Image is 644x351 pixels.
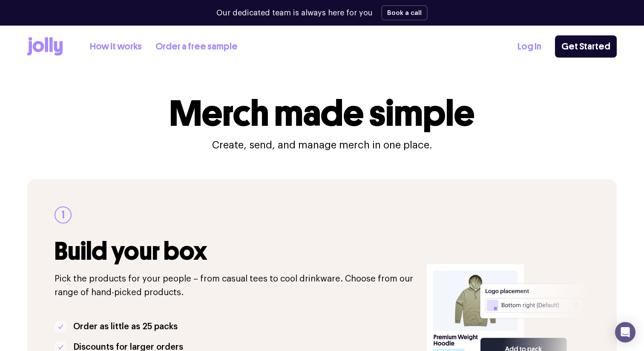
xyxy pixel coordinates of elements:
[73,320,178,334] p: Order as little as 25 packs
[212,138,432,152] p: Create, send, and manage merch in one place.
[517,40,541,54] a: Log In
[55,237,416,265] h3: Build your box
[216,7,373,19] p: Our dedicated team is always here for you
[55,206,72,223] div: 1
[155,40,238,54] a: Order a free sample
[90,40,142,54] a: How it works
[55,272,416,299] p: Pick the products for your people – from casual tees to cool drinkware. Choose from our range of ...
[170,96,474,131] h1: Merch made simple
[615,322,635,342] div: Open Intercom Messenger
[381,5,428,20] button: Book a call
[555,35,617,58] a: Get Started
